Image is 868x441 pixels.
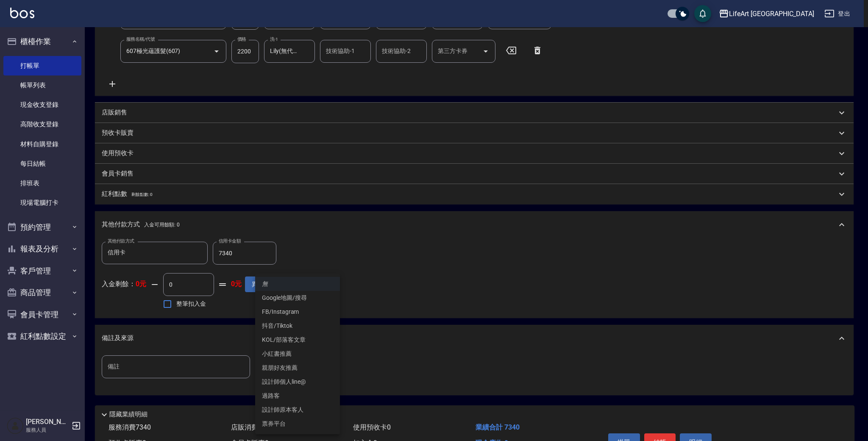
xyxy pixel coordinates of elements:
li: 親朋好友推薦 [255,361,340,375]
li: 設計師原本客人 [255,403,340,417]
li: Google地圖/搜尋 [255,291,340,305]
li: 設計師個人line@ [255,375,340,389]
li: FB/Instagram [255,305,340,319]
li: 抖音/Tiktok [255,319,340,333]
li: KOL/部落客文章 [255,333,340,347]
li: 票券平台 [255,417,340,431]
li: 過路客 [255,389,340,403]
li: 小紅書推薦 [255,347,340,361]
em: 無 [262,279,268,288]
